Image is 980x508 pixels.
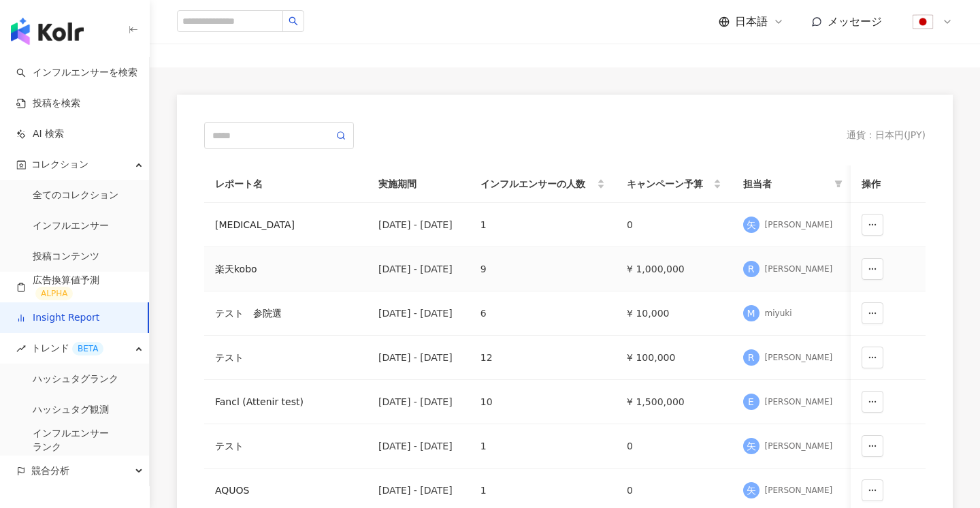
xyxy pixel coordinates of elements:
span: キャンペーン予算 [627,176,710,191]
span: filter [832,174,845,194]
th: レポート名 [204,165,367,203]
img: logo [11,18,84,45]
div: [PERSON_NAME] [765,264,833,275]
img: flag-Japan-800x800.png [910,9,936,35]
a: searchインフルエンサーを検索 [16,66,137,80]
a: 投稿を検索 [16,97,80,110]
td: ¥ 10,000 [616,291,732,336]
a: Fancl (Attenir test) [215,394,357,409]
a: Insight Report [16,311,99,325]
span: 担当者 [743,176,829,191]
span: M [747,306,755,321]
a: テスト 参院選 [215,306,357,321]
td: ¥ 100,000 [616,336,732,380]
span: 矢 [747,483,756,498]
div: [PERSON_NAME] [765,219,833,231]
span: rise [16,344,26,353]
a: 投稿コンテンツ [33,250,99,264]
td: 12 [470,336,616,380]
td: 6 [470,291,616,336]
td: 1 [470,203,616,247]
div: [PERSON_NAME] [765,396,833,408]
span: filter [834,180,843,188]
span: search [289,16,298,26]
td: 10 [470,380,616,424]
span: R [748,261,755,276]
div: [DATE] - [DATE] [378,306,459,321]
a: インフルエンサー ランク [33,427,109,454]
td: 9 [470,247,616,291]
span: インフルエンサーの人数 [480,176,594,191]
td: ¥ 1,500,000 [616,380,732,424]
th: キャンペーン予算 [616,165,732,203]
a: ハッシュタグランク [33,372,118,386]
div: [PERSON_NAME] [765,352,833,364]
div: [DATE] - [DATE] [378,483,459,498]
a: 全てのコレクション [33,189,118,202]
span: 矢 [747,217,756,232]
span: E [748,394,754,409]
td: 1 [470,424,616,469]
a: AI 検索 [16,127,64,141]
th: インフルエンサーの人数 [470,165,616,203]
div: miyuki [765,308,792,319]
span: トレンド [31,333,103,364]
a: AQUOS [215,483,357,498]
span: 矢 [747,439,756,454]
a: ハッシュタグ観測 [33,403,109,417]
a: 楽天kobo [215,261,357,276]
div: [DATE] - [DATE] [378,439,459,454]
a: [MEDICAL_DATA] [215,217,357,232]
div: [PERSON_NAME] [765,441,833,452]
div: [DATE] - [DATE] [378,350,459,365]
span: コレクション [31,149,88,180]
span: メッセージ [828,15,882,28]
div: 通貨 ： 日本円 ( JPY ) [847,129,926,142]
a: 広告換算値予測ALPHA [16,274,138,301]
div: [DATE] - [DATE] [378,394,459,409]
th: 実施期間 [367,165,470,203]
td: 0 [616,424,732,469]
div: [PERSON_NAME] [765,485,833,496]
span: R [748,350,755,365]
div: [DATE] - [DATE] [378,261,459,276]
td: ¥ 1,000,000 [616,247,732,291]
a: テスト [215,350,357,365]
a: テスト [215,439,357,454]
div: BETA [72,342,103,355]
div: [DATE] - [DATE] [378,217,459,232]
th: 操作 [851,165,926,203]
span: 競合分析 [31,456,69,486]
span: 日本語 [735,14,768,29]
td: 0 [616,203,732,247]
a: インフルエンサー [33,219,109,233]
